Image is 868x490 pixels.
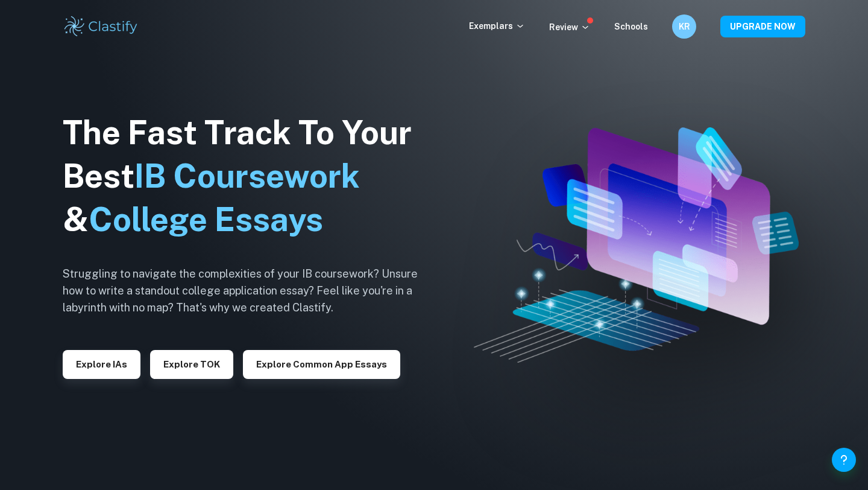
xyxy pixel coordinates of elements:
p: Review [549,21,590,34]
img: Clastify logo [63,14,139,39]
span: IB Coursework [134,157,360,195]
h6: KR [678,20,691,33]
button: Help and Feedback [832,448,856,472]
h6: Struggling to navigate the complexities of your IB coursework? Unsure how to write a standout col... [63,266,436,316]
button: Explore Common App essays [243,350,400,379]
span: College Essays [89,200,323,238]
button: UPGRADE NOW [720,16,805,37]
h1: The Fast Track To Your Best & [63,111,436,241]
button: Explore TOK [150,350,233,379]
p: Exemplars [469,19,525,33]
button: Explore IAs [63,350,140,379]
a: Explore IAs [63,358,140,369]
img: Clastify hero [474,127,799,363]
a: Schools [614,22,648,31]
a: Explore Common App essays [243,358,400,369]
a: Explore TOK [150,358,233,369]
button: KR [672,14,696,39]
